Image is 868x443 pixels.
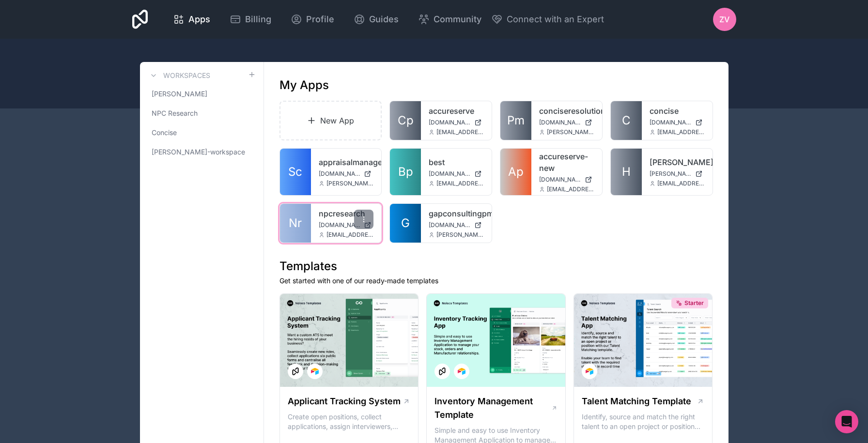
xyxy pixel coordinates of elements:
span: [DOMAIN_NAME] [429,221,470,229]
a: [PERSON_NAME] [148,85,256,103]
span: [EMAIL_ADDRESS][DOMAIN_NAME] [436,128,484,136]
a: [DOMAIN_NAME] [429,221,484,229]
span: Bp [398,164,413,180]
a: [PERSON_NAME]-workspace [148,143,256,161]
span: Pm [507,113,525,128]
span: [DOMAIN_NAME] [319,221,360,229]
span: ZV [719,14,729,25]
a: [PERSON_NAME] [650,156,705,168]
a: Guides [346,9,406,30]
a: accureserve [429,105,484,117]
a: Profile [283,9,342,30]
a: Apps [165,9,218,30]
p: Create open positions, collect applications, assign interviewers, centralise candidate feedback a... [288,412,411,431]
img: Airtable Logo [458,367,465,375]
span: Ap [508,164,524,180]
span: [PERSON_NAME][DOMAIN_NAME] [650,170,691,178]
span: [EMAIL_ADDRESS][DOMAIN_NAME] [657,128,705,136]
a: [PERSON_NAME][DOMAIN_NAME] [650,170,705,178]
a: [DOMAIN_NAME] [319,221,374,229]
span: G [401,215,410,231]
a: H [611,149,642,195]
h1: Talent Matching Template [582,395,691,408]
span: NPC Research [152,108,198,118]
span: [PERSON_NAME][EMAIL_ADDRESS][DOMAIN_NAME] [326,180,374,187]
a: Bp [390,149,421,195]
span: [DOMAIN_NAME] [539,176,581,183]
span: Billing [245,13,271,26]
span: [PERSON_NAME] [152,89,207,99]
span: [PERSON_NAME][EMAIL_ADDRESS][DOMAIN_NAME] [547,128,594,136]
a: Sc [280,149,311,195]
span: Concise [152,128,177,137]
a: C [611,101,642,140]
span: Cp [398,113,414,128]
a: conciseresolution [539,105,594,117]
a: [DOMAIN_NAME] [539,176,594,183]
span: [DOMAIN_NAME] [650,119,691,126]
h1: Templates [279,259,713,274]
h1: My Apps [279,77,329,93]
span: [DOMAIN_NAME] [539,119,581,126]
a: Cp [390,101,421,140]
p: Identify, source and match the right talent to an open project or position with our Talent Matchi... [582,412,705,431]
a: [DOMAIN_NAME] [650,119,705,126]
img: Airtable Logo [311,367,319,375]
span: Connect with an Expert [507,13,604,26]
p: Get started with one of our ready-made templates [279,276,713,286]
span: Apps [188,13,210,26]
span: [DOMAIN_NAME] [429,119,470,126]
a: Ap [500,149,531,195]
span: C [622,113,631,128]
span: [EMAIL_ADDRESS][DOMAIN_NAME] [326,231,374,239]
span: Nr [289,215,302,231]
a: appraisalmanagement [319,156,374,168]
span: [EMAIL_ADDRESS][DOMAIN_NAME] [657,180,705,187]
a: npcresearch [319,208,374,219]
a: Nr [280,204,311,243]
span: [EMAIL_ADDRESS][DOMAIN_NAME] [436,180,484,187]
a: Pm [500,101,531,140]
span: [DOMAIN_NAME] [319,170,360,178]
a: [DOMAIN_NAME] [539,119,594,126]
a: [DOMAIN_NAME] [429,170,484,178]
a: best [429,156,484,168]
span: Starter [684,299,704,307]
a: concise [650,105,705,117]
span: [PERSON_NAME][EMAIL_ADDRESS][DOMAIN_NAME] [436,231,484,239]
span: H [622,164,631,180]
span: Sc [288,164,302,180]
a: NPC Research [148,105,256,122]
span: [EMAIL_ADDRESS][DOMAIN_NAME] [547,185,594,193]
span: Community [434,13,481,26]
h3: Workspaces [163,71,210,80]
a: Community [410,9,489,30]
div: Open Intercom Messenger [835,410,858,433]
h1: Applicant Tracking System [288,395,401,408]
h1: Inventory Management Template [434,395,551,422]
a: Concise [148,124,256,141]
span: [PERSON_NAME]-workspace [152,147,245,157]
a: G [390,204,421,243]
span: [DOMAIN_NAME] [429,170,470,178]
a: [DOMAIN_NAME] [319,170,374,178]
a: [DOMAIN_NAME] [429,119,484,126]
button: Connect with an Expert [491,13,604,26]
a: Billing [222,9,279,30]
img: Airtable Logo [586,367,593,375]
span: Guides [369,13,399,26]
span: Profile [306,13,334,26]
a: Workspaces [148,70,210,81]
a: accureserve-new [539,151,594,174]
a: New App [279,101,382,140]
a: gapconsultingpm [429,208,484,219]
